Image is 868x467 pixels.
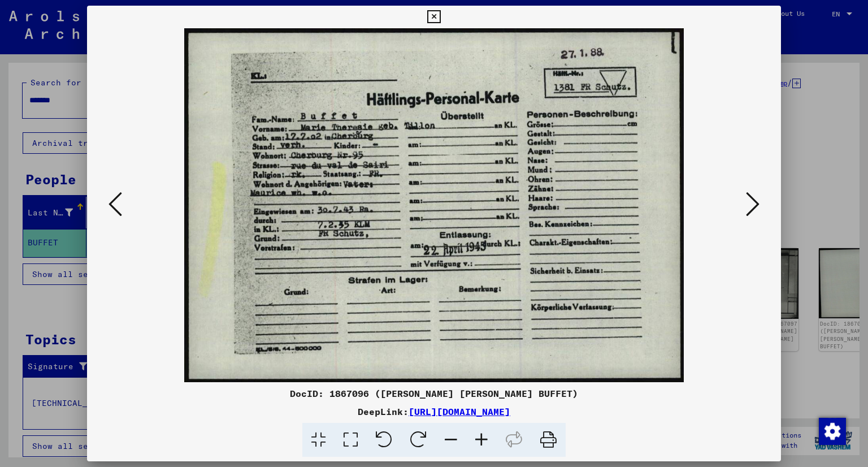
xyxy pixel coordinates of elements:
div: DocID: 1867096 ([PERSON_NAME] [PERSON_NAME] BUFFET) [87,387,782,400]
div: Change consent [818,417,845,444]
img: Change consent [819,418,846,445]
a: [URL][DOMAIN_NAME] [409,406,510,417]
div: DeepLink: [87,405,782,418]
img: 001.jpg [125,28,743,382]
